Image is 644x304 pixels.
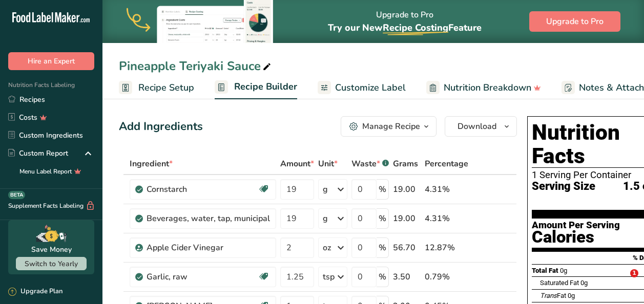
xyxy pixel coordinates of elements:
[280,158,314,170] span: Amount
[215,75,297,100] a: Recipe Builder
[147,242,270,254] div: Apple Cider Vinegar
[540,279,579,287] span: Saturated Fat
[393,212,421,225] div: 19.00
[8,191,25,199] div: BETA
[425,212,468,225] div: 4.31%
[425,158,468,170] span: Percentage
[560,267,567,274] span: 0g
[147,212,270,225] div: Beverages, water, tap, municipal
[234,80,297,94] span: Recipe Builder
[529,11,620,32] button: Upgrade to Pro
[568,292,575,299] span: 0g
[540,292,566,299] span: Fat
[425,271,468,283] div: 0.79%
[130,158,173,170] span: Ingredient
[147,183,258,196] div: Cornstarch
[138,81,194,95] span: Recipe Setup
[328,1,482,43] div: Upgrade to Pro
[119,118,203,135] div: Add Ingredients
[323,242,331,254] div: oz
[393,271,421,283] div: 3.50
[318,158,338,170] span: Unit
[8,148,68,159] div: Custom Report
[393,158,418,170] span: Grams
[580,279,588,287] span: 0g
[323,183,328,196] div: g
[323,271,335,283] div: tsp
[393,242,421,254] div: 56.70
[458,120,496,133] span: Download
[341,116,437,137] button: Manage Recipe
[362,120,420,133] div: Manage Recipe
[445,116,517,137] button: Download
[25,259,78,269] span: Switch to Yearly
[444,81,531,95] span: Nutrition Breakdown
[318,76,406,99] a: Customize Label
[609,269,634,294] iframe: Intercom live chat
[532,221,620,230] div: Amount Per Serving
[323,212,328,225] div: g
[31,244,72,255] div: Save Money
[393,183,421,196] div: 19.00
[351,158,389,170] div: Waste
[425,183,468,196] div: 4.31%
[335,81,406,95] span: Customize Label
[8,287,63,297] div: Upgrade Plan
[546,15,604,28] span: Upgrade to Pro
[630,269,638,277] span: 1
[8,52,94,70] button: Hire an Expert
[328,21,482,34] span: Try our New Feature
[532,230,620,245] div: Calories
[16,257,87,270] button: Switch to Yearly
[532,180,595,205] span: Serving Size
[540,292,557,299] i: Trans
[119,76,194,99] a: Recipe Setup
[383,21,448,34] span: Recipe Costing
[147,271,258,283] div: Garlic, raw
[425,242,468,254] div: 12.87%
[426,76,541,99] a: Nutrition Breakdown
[532,267,558,274] span: Total Fat
[119,57,273,75] div: Pineapple Teriyaki Sauce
